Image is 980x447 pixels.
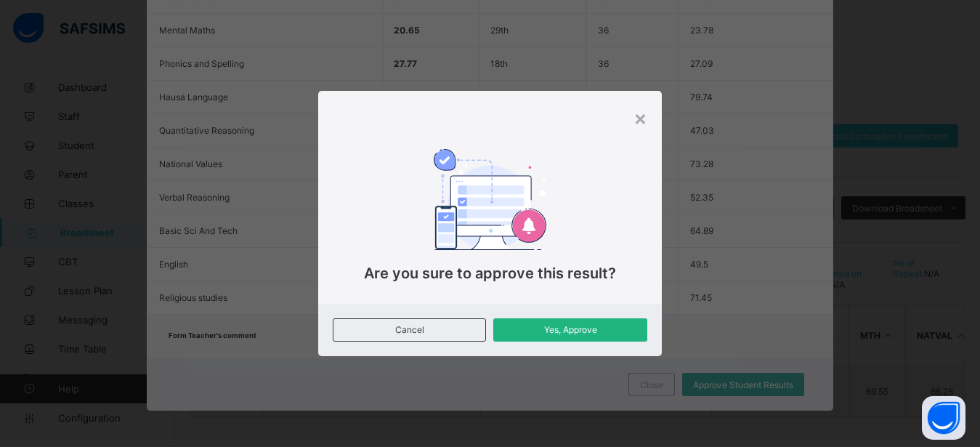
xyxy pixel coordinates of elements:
button: Open asap [922,396,965,440]
span: Cancel [344,324,474,335]
div: × [633,105,647,130]
span: Are you sure to approve this result? [364,265,616,282]
img: approval.b46c5b665252442170a589d15ef2ebe7.svg [434,149,546,249]
span: Yes, Approve [504,324,636,335]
